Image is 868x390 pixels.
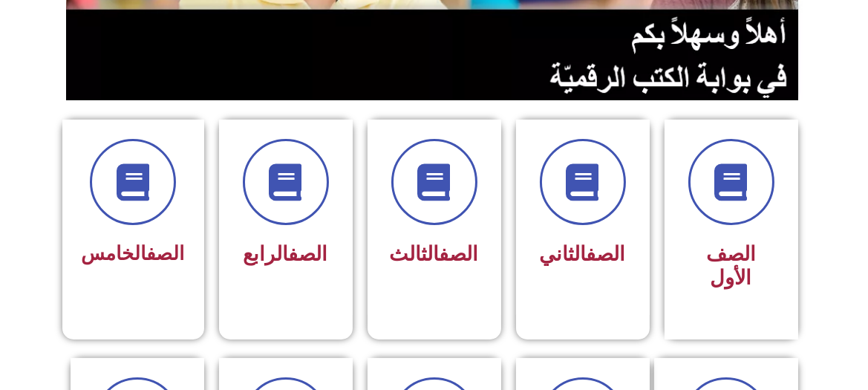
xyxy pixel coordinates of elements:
span: الثاني [540,242,626,266]
span: الرابع [244,242,328,266]
span: الخامس [82,242,185,264]
a: الصف [440,242,479,266]
span: الثالث [390,242,479,266]
span: الصف الأول [706,242,756,290]
a: الصف [147,242,185,264]
a: الصف [587,242,626,266]
a: الصف [289,242,328,266]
